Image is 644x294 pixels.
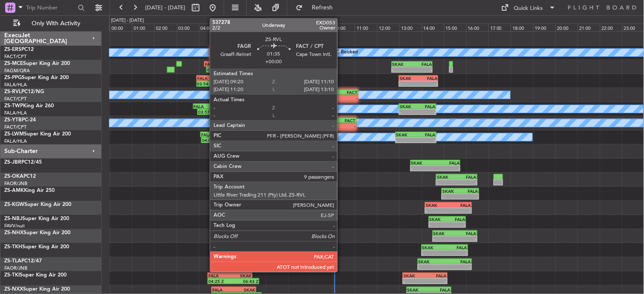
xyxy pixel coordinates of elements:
[419,259,445,264] div: SKAK
[4,75,69,80] a: ZS-PPGSuper King Air 200
[400,81,419,86] div: -
[4,110,27,116] a: FALA/HLA
[445,250,467,256] div: -
[4,273,67,278] a: ZS-TKISuper King Air 200
[437,180,457,185] div: -
[250,236,276,241] div: 07:30 Z
[377,24,399,31] div: 12:00
[444,24,466,31] div: 15:00
[234,279,258,284] div: 06:43 Z
[4,180,27,187] a: FAOR/JNB
[307,118,331,123] div: FAPN
[194,104,214,109] div: FALA
[220,259,246,264] div: FALA
[201,132,225,137] div: FALA
[333,24,355,31] div: 10:00
[460,188,478,194] div: FALA
[26,1,75,14] input: Trip Number
[460,194,478,199] div: -
[4,118,22,123] span: ZS-YTB
[234,287,255,292] div: SKAK
[445,265,471,270] div: -
[234,188,254,194] div: FALA
[110,24,132,31] div: 00:00
[198,109,220,115] div: 03:57 Z
[228,138,255,143] div: 06:35 Z
[400,104,418,109] div: SKAK
[207,67,230,72] div: 04:21 Z
[430,222,448,227] div: -
[4,287,23,292] span: ZS-NXX
[266,24,288,31] div: 07:00
[416,138,436,143] div: -
[248,250,274,256] div: 07:24 Z
[400,76,419,81] div: SKAK
[208,273,230,278] div: FALA
[288,24,310,31] div: 08:00
[4,132,24,137] span: ZS-LWM
[435,160,460,165] div: FALA
[392,62,412,67] div: SKAK
[4,265,27,271] a: FAOR/JNB
[4,138,27,144] a: FALA/HLA
[216,160,240,165] div: FALA
[4,96,26,102] a: FACT/CPT
[223,203,246,208] div: FALA
[411,166,436,171] div: -
[426,203,448,208] div: SKAK
[202,138,229,143] div: 04:07 Z
[256,222,279,227] div: 07:40 Z
[4,68,30,74] a: FAGM/QRA
[412,62,432,67] div: FALA
[4,89,44,94] a: ZS-RVLPC12/NG
[4,132,71,137] a: ZS-LWMSuper King Air 200
[310,103,337,115] div: A/C Booked
[355,24,377,31] div: 11:00
[331,46,358,59] div: A/C Booked
[437,174,457,179] div: SKAK
[411,160,436,165] div: SKAK
[199,24,221,31] div: 04:00
[419,265,445,270] div: -
[254,188,274,194] div: SKAK
[4,160,42,165] a: ZS-JBRPC12/45
[457,180,476,185] div: -
[4,75,22,80] span: ZS-PPG
[219,76,240,81] div: SKAK
[4,174,23,179] span: ZS-OKA
[338,95,357,100] div: -
[225,132,250,137] div: SKAK
[457,174,476,179] div: FALA
[419,81,437,86] div: -
[4,124,26,130] a: FACT/CPT
[396,132,416,137] div: SKAK
[445,245,467,250] div: FALA
[4,287,70,292] a: ZS-NXXSuper King Air 200
[416,132,436,137] div: FALA
[418,109,436,115] div: -
[154,24,176,31] div: 02:00
[4,103,54,109] a: ZS-TWPKing Air 260
[4,244,22,250] span: ZS-TKH
[304,5,340,11] span: Refresh
[231,217,251,222] div: FALA
[489,24,511,31] div: 17:00
[4,188,24,193] span: ZS-AMK
[396,138,416,143] div: -
[4,273,20,278] span: ZS-TKI
[445,259,471,264] div: FALA
[4,259,42,264] a: ZS-TLAPC12/47
[331,123,356,129] div: -
[4,174,36,179] a: ZS-OKAPC12
[249,265,274,270] div: 07:25 Z
[392,67,412,72] div: -
[232,222,256,227] div: 05:29 Z
[455,231,476,236] div: FALA
[442,194,460,199] div: -
[418,104,436,109] div: FALA
[514,4,543,13] div: Quick Links
[111,17,144,24] div: [DATE] - [DATE]
[556,24,578,31] div: 20:00
[239,245,261,250] div: SKAK
[466,24,489,31] div: 16:00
